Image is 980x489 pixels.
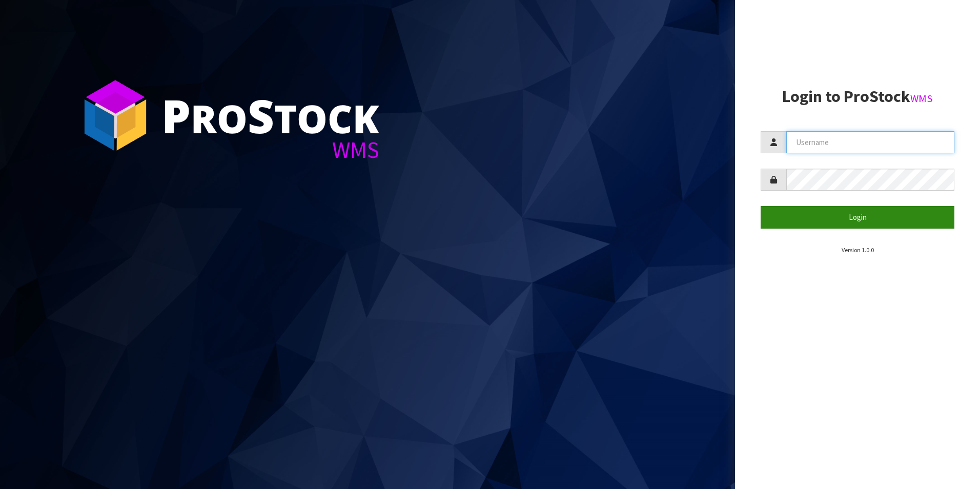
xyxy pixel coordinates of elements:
[910,92,933,105] small: WMS
[161,138,379,161] div: WMS
[761,88,954,106] h2: Login to ProStock
[77,77,154,154] img: ProStock Cube
[161,92,379,138] div: ro tock
[161,84,191,147] span: P
[761,206,954,228] button: Login
[248,84,274,147] span: S
[842,246,874,254] small: Version 1.0.0
[786,131,954,153] input: Username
